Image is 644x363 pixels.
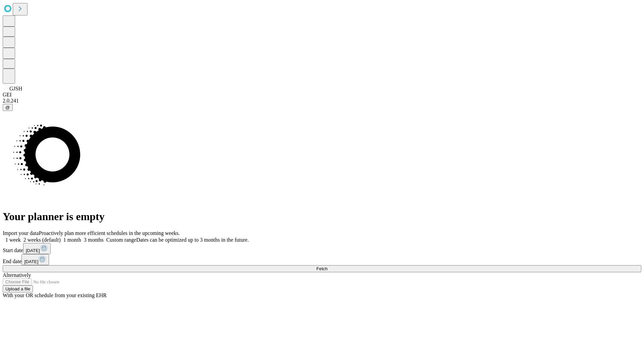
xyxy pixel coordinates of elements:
span: Fetch [316,266,327,271]
span: @ [5,105,10,110]
span: 1 week [5,237,21,243]
span: Dates can be optimized up to 3 months in the future. [136,237,249,243]
div: 2.0.241 [3,98,641,104]
span: With your OR schedule from your existing EHR [3,292,107,298]
div: GEI [3,92,641,98]
span: Import your data [3,230,39,236]
button: @ [3,104,13,111]
span: 1 month [63,237,81,243]
button: Fetch [3,265,641,272]
span: Alternatively [3,272,31,278]
span: Proactively plan more efficient schedules in the upcoming weeks. [39,230,180,236]
div: End date [3,254,641,265]
div: Start date [3,243,641,254]
button: [DATE] [21,254,49,265]
span: [DATE] [24,259,38,264]
span: 3 months [84,237,104,243]
span: Custom range [106,237,136,243]
span: [DATE] [26,248,40,253]
h1: Your planner is empty [3,210,641,223]
button: [DATE] [23,243,51,254]
span: 2 weeks (default) [23,237,61,243]
button: Upload a file [3,285,33,292]
span: GJSH [9,86,22,91]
